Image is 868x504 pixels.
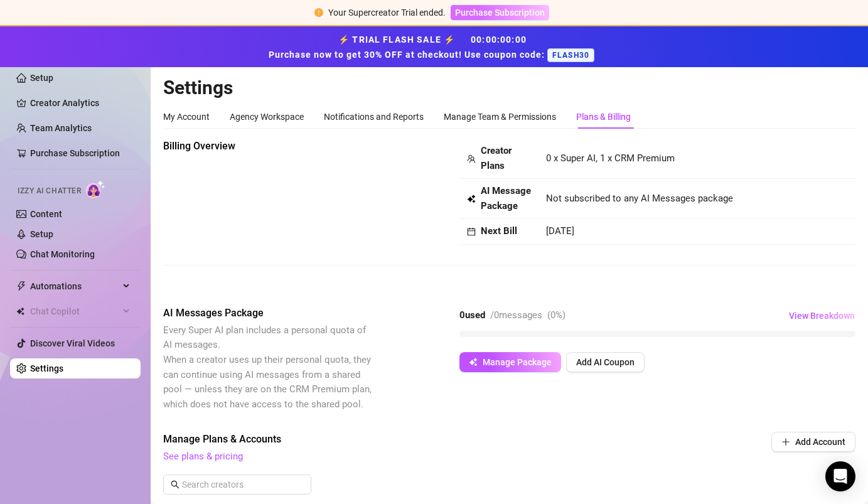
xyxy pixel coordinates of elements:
[547,48,594,62] span: FLASH30
[30,338,115,348] a: Discover Viral Videos
[30,209,62,219] a: Content
[30,148,120,158] a: Purchase Subscription
[18,185,81,197] span: Izzy AI Chatter
[481,225,517,237] strong: Next Bill
[328,8,446,18] span: Your Supercreator Trial ended.
[163,451,243,462] a: See plans & pricing
[459,352,561,372] button: Manage Package
[795,437,845,447] span: Add Account
[788,306,855,326] button: View Breakdown
[455,8,545,18] span: Purchase Subscription
[30,301,119,321] span: Chat Copilot
[481,185,531,212] strong: AI Message Package
[86,180,105,198] img: AI Chatter
[163,324,372,410] span: Every Super AI plan includes a personal quota of AI messages. When a creator uses up their person...
[30,73,53,83] a: Setup
[471,35,527,45] span: 00 : 00 : 00 : 00
[825,461,855,491] div: Open Intercom Messenger
[163,139,374,154] span: Billing Overview
[163,110,210,124] div: My Account
[444,110,556,124] div: Manage Team & Permissions
[163,76,855,100] h2: Settings
[481,145,512,171] strong: Creator Plans
[459,309,485,321] strong: 0 used
[546,191,733,206] span: Not subscribed to any AI Messages package
[230,110,304,124] div: Agency Workspace
[490,309,542,321] span: / 0 messages
[30,363,63,373] a: Settings
[171,480,179,489] span: search
[182,478,294,491] input: Search creators
[30,249,95,259] a: Chat Monitoring
[269,35,599,60] strong: ⚡ TRIAL FLASH SALE ⚡
[781,437,790,446] span: plus
[789,311,855,321] span: View Breakdown
[547,309,565,321] span: ( 0 %)
[30,93,131,113] a: Creator Analytics
[16,281,26,291] span: thunderbolt
[467,154,476,163] span: team
[30,123,92,133] a: Team Analytics
[163,432,686,447] span: Manage Plans & Accounts
[451,8,549,18] a: Purchase Subscription
[324,110,424,124] div: Notifications and Reports
[566,352,645,372] button: Add AI Coupon
[546,153,675,164] span: 0 x Super AI, 1 x CRM Premium
[163,306,374,321] span: AI Messages Package
[30,229,53,239] a: Setup
[16,307,24,316] img: Chat Copilot
[451,5,549,20] button: Purchase Subscription
[576,110,631,124] div: Plans & Billing
[30,276,119,296] span: Automations
[269,50,547,60] strong: Purchase now to get 30% OFF at checkout! Use coupon code:
[546,225,574,237] span: [DATE]
[314,8,323,17] span: exclamation-circle
[467,227,476,236] span: calendar
[576,357,635,367] span: Add AI Coupon
[483,357,552,367] span: Manage Package
[771,432,855,452] button: Add Account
